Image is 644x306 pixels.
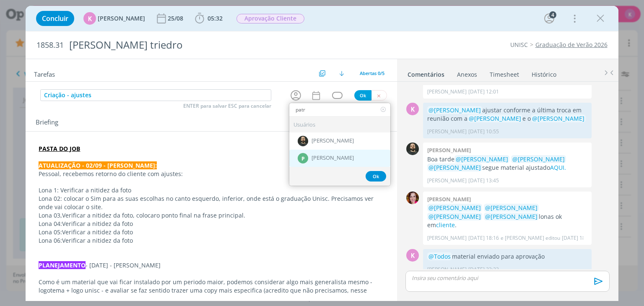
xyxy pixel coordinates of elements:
span: @[PERSON_NAME] [428,204,481,212]
div: K [406,249,419,262]
p: Como é um material que vai ficar instalado por um periodo maior, podemos considerar algo mais gen... [39,278,384,303]
div: 25/08 [168,16,185,21]
a: Histórico [531,67,557,79]
button: Ok [354,90,371,101]
span: ENTER para salvar ESC para cancelar [183,103,271,109]
span: [DATE] 18:16 [562,234,592,242]
span: @[PERSON_NAME] [456,155,508,163]
div: dialog [26,6,618,301]
p: Boa tarde segue material ajustado [427,155,587,172]
button: 4 [543,12,556,25]
p: [PERSON_NAME] [427,266,467,273]
span: Aprovação Cliente [236,14,304,23]
span: Abertas 0/5 [360,70,384,76]
span: 1858.31 [36,41,64,50]
span: e [PERSON_NAME] editou [501,234,560,242]
button: Aprovação Cliente [236,13,305,24]
p: material enviado para aprovação [427,252,587,261]
strong: PLANEJAMENTO [39,261,86,269]
span: @Todos [428,252,451,260]
p: - [DATE] - [PERSON_NAME] [39,261,384,270]
strong: ATUALIZAÇÃO - 02/09 - [PERSON_NAME]: [39,161,157,169]
b: [PERSON_NAME] [427,146,471,154]
span: @[PERSON_NAME] [485,213,538,220]
img: P [406,143,419,155]
div: [PERSON_NAME] triedro [65,35,366,55]
p: ajustar conforme a última troca em reunião com a e o [427,106,587,123]
p: lonas ok em . [427,204,587,229]
span: [DATE] 23:23 [468,266,499,273]
img: arrow-down.svg [339,71,344,76]
div: K [406,103,419,115]
p: [PERSON_NAME] [427,177,467,184]
p: Lona 05: [39,228,384,236]
span: [PERSON_NAME] [98,16,145,21]
p: [PERSON_NAME] [427,128,467,135]
p: Lona 03, o ponto final na frase principal. [39,211,384,220]
span: @[PERSON_NAME] [428,106,481,114]
div: K [83,12,96,25]
p: [PERSON_NAME] [427,234,467,242]
a: Timesheet [489,67,519,79]
span: [PERSON_NAME] [312,138,354,145]
div: P [298,153,308,163]
a: AQUI. [550,163,566,171]
span: Briefing [36,117,58,128]
div: Anexos [457,70,477,79]
span: Tarefas [34,68,55,78]
span: [DATE] 13:45 [468,177,499,184]
button: K[PERSON_NAME] [83,12,145,25]
a: PASTA DO JOB [39,145,80,153]
a: UNISC [510,41,528,49]
span: Verificar a nitidez da foto [62,236,133,244]
span: @[PERSON_NAME] [469,114,521,122]
span: @[PERSON_NAME] [485,204,538,212]
button: Concluir [36,11,74,26]
span: Verificar a nitidez da foto, colocar [62,211,156,219]
a: cliente [436,221,455,229]
span: [DATE] 18:16 [468,234,499,242]
span: @[PERSON_NAME] [512,155,565,163]
span: @[PERSON_NAME] [532,114,584,122]
p: [PERSON_NAME] [427,88,467,96]
span: Concluir [42,15,68,22]
img: B [406,192,419,204]
p: Lona 02: colocar o Sim para as suas escolhas no canto esquerdo, inferior, onde está o graduação U... [39,194,384,211]
p: Lona 1: Verificar a nitidez da foto [39,186,384,194]
span: 05:32 [208,14,223,22]
span: [DATE] 12:01 [468,88,499,96]
p: Lona 06: [39,236,384,245]
span: @[PERSON_NAME] [428,213,481,220]
div: Usuários [289,117,390,132]
img: P [298,136,308,146]
span: [PERSON_NAME] [312,155,354,162]
span: Verificar a nitidez da foto [62,220,133,228]
p: Lona 04: [39,220,384,228]
span: Verificar a nitidez da foto [62,228,133,236]
div: 4 [549,11,556,18]
button: Ok [366,171,386,182]
a: Comentários [407,67,445,79]
span: @[PERSON_NAME] [428,163,481,171]
b: [PERSON_NAME] [427,195,471,203]
a: Graduação de Verão 2026 [535,41,608,49]
p: Pessoal, recebemos retorno do cliente com ajustes: [39,170,384,178]
button: 05:32 [193,12,225,25]
span: [DATE] 10:55 [468,128,499,135]
input: Buscar usuários [289,104,390,116]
